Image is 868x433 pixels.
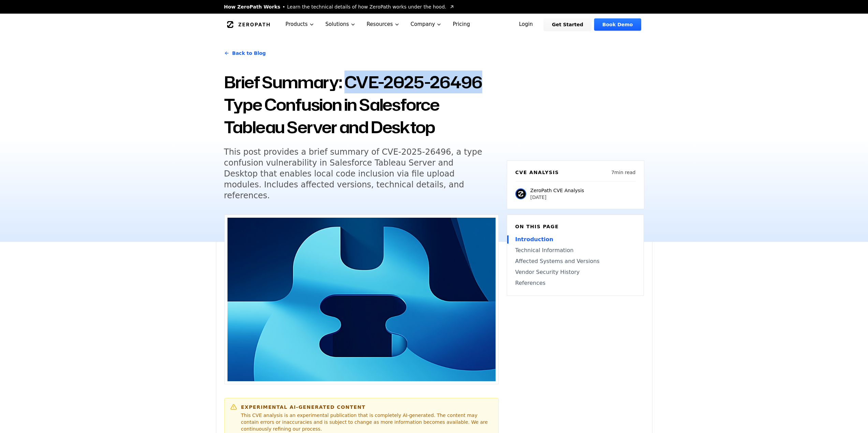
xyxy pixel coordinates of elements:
[287,3,446,10] span: Learn the technical details of how ZeroPath works under the hood.
[320,14,361,35] button: Solutions
[611,169,635,176] p: 7 min read
[515,279,635,287] a: References
[515,235,635,244] a: Introduction
[515,223,635,230] h6: On this page
[530,194,584,201] p: [DATE]
[241,404,493,411] h6: Experimental AI-Generated Content
[515,188,526,199] img: ZeroPath CVE Analysis
[405,14,447,35] button: Company
[515,246,635,254] a: Technical Information
[544,18,591,31] a: Get Started
[224,3,455,10] a: How ZeroPath WorksLearn the technical details of how ZeroPath works under the hood.
[224,71,499,138] h1: Brief Summary: CVE-2025-26496 Type Confusion in Salesforce Tableau Server and Desktop
[515,169,559,176] h6: CVE Analysis
[515,257,635,265] a: Affected Systems and Versions
[224,146,486,201] h5: This post provides a brief summary of CVE-2025-26496, a type confusion vulnerability in Salesforc...
[594,18,641,31] a: Book Demo
[511,18,541,31] a: Login
[224,3,280,10] span: How ZeroPath Works
[241,412,493,432] p: This CVE analysis is an experimental publication that is completely AI-generated. The content may...
[447,14,475,35] a: Pricing
[515,268,635,276] a: Vendor Security History
[530,187,584,194] p: ZeroPath CVE Analysis
[361,14,405,35] button: Resources
[280,14,320,35] button: Products
[227,218,496,381] img: Brief Summary: CVE-2025-26496 Type Confusion in Salesforce Tableau Server and Desktop
[224,44,266,63] a: Back to Blog
[216,14,652,35] nav: Global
